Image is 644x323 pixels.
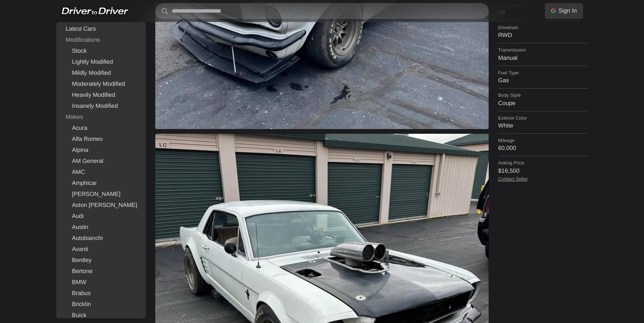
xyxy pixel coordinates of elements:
[58,167,144,178] a: AMC
[58,310,144,321] a: Buick
[545,3,583,19] a: Sign In
[498,176,528,182] a: Contact Seller
[58,266,144,277] a: Bertone
[58,211,144,222] a: Audi
[58,156,144,167] a: AM General
[498,122,588,129] dd: White
[58,123,144,134] a: Acura
[58,46,144,57] a: Stock
[498,138,588,143] dt: Mileage
[498,32,588,39] dd: RWD
[58,277,144,288] a: BMW
[58,299,144,310] a: Bricklin
[498,145,588,152] dd: 60,000
[58,288,144,299] a: Brabus
[58,145,144,156] a: Alpina
[58,112,144,123] div: Makes
[58,57,144,68] a: Lightly Modified
[498,100,588,107] dd: Coupe
[58,24,144,35] a: Latest Cars
[58,178,144,189] a: Amphicar
[498,160,588,166] dt: Asking Price
[498,47,588,53] dt: Transmission
[58,101,144,112] a: Insanely Modified
[498,77,588,84] dd: Gas
[58,222,144,233] a: Austin
[58,244,144,255] a: Avanti
[498,168,588,175] dd: $16,500
[58,134,144,145] a: Alfa Romeo
[498,55,588,62] dd: Manual
[498,25,588,30] dt: Drivetrain
[58,90,144,101] a: Heavily Modified
[498,70,588,76] dt: Fuel Type
[58,200,144,211] a: Aston [PERSON_NAME]
[58,35,144,46] div: Modifications
[58,79,144,90] a: Moderately Modified
[58,233,144,244] a: Autobianchi
[58,255,144,266] a: Bentley
[498,92,588,98] dt: Body Style
[498,115,588,121] dt: Exterior Color
[58,189,144,200] a: [PERSON_NAME]
[58,68,144,79] a: Mildly Modified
